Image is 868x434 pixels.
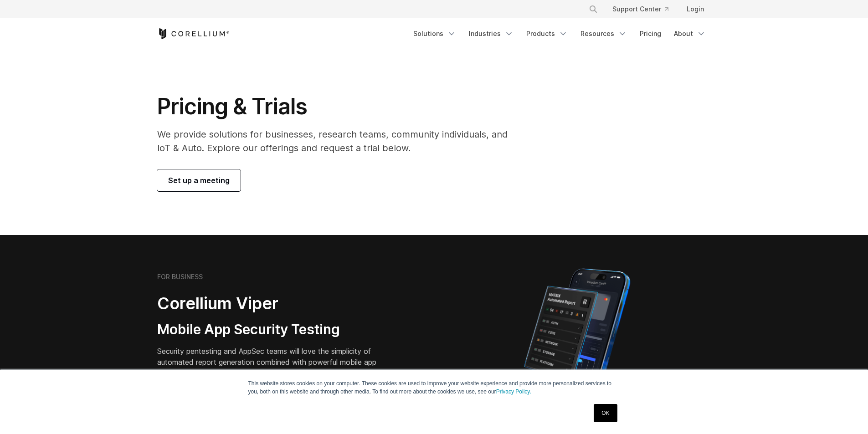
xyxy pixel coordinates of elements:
h6: FOR BUSINESS [157,273,203,281]
div: Navigation Menu [578,1,711,17]
img: Corellium MATRIX automated report on iPhone showing app vulnerability test results across securit... [508,264,646,424]
p: Security pentesting and AppSec teams will love the simplicity of automated report generation comb... [157,346,390,378]
a: Solutions [408,26,462,42]
a: Set up a meeting [157,169,241,191]
a: Support Center [605,1,676,17]
a: Corellium Home [157,28,230,39]
p: This website stores cookies on your computer. These cookies are used to improve your website expe... [248,379,620,396]
span: Set up a meeting [168,175,230,186]
div: Navigation Menu [408,26,711,42]
h2: Corellium Viper [157,293,390,314]
a: Products [521,26,573,42]
a: OK [594,404,617,422]
a: About [668,26,711,42]
a: Privacy Policy. [496,388,531,395]
button: Search [585,1,601,17]
a: Login [679,1,711,17]
a: Pricing [634,26,667,42]
a: Resources [575,26,632,42]
a: Industries [463,26,519,42]
p: We provide solutions for businesses, research teams, community individuals, and IoT & Auto. Explo... [157,128,520,155]
h1: Pricing & Trials [157,93,520,120]
h3: Mobile App Security Testing [157,321,390,338]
